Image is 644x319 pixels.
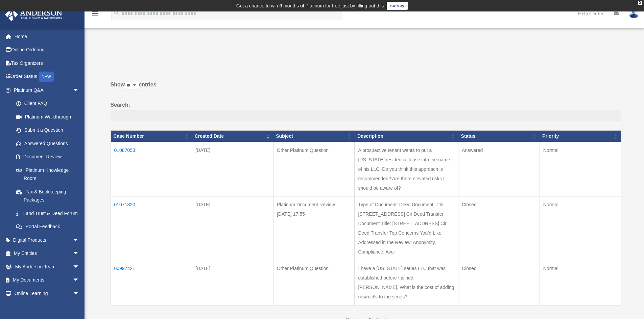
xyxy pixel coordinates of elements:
label: Show entries [111,80,621,96]
a: Platinum Knowledge Room [9,163,86,185]
td: Other Platinum Question [273,260,355,305]
a: menu [91,12,99,18]
td: Normal [540,142,621,196]
th: Subject: activate to sort column ascending [273,131,355,142]
a: My Anderson Teamarrow_drop_down [5,260,90,273]
td: Answered [458,142,540,196]
a: Portal Feedback [9,220,86,234]
td: [DATE] [192,260,273,305]
a: Client FAQ [9,97,86,110]
td: [DATE] [192,196,273,260]
td: Type of Document: Deed Document Title: [STREET_ADDRESS] Cir Deed Transfer Document Title: [STREET... [355,196,458,260]
th: Created Date: activate to sort column ascending [192,131,273,142]
th: Description: activate to sort column ascending [355,131,458,142]
a: My Entitiesarrow_drop_down [5,247,90,260]
td: A prospective tenant wants to put a [US_STATE] residential lease into the name of his LLC. Do you... [355,142,458,196]
td: Closed [458,196,540,260]
i: menu [91,9,99,18]
a: Tax Organizers [5,56,90,70]
span: arrow_drop_down [73,260,86,274]
span: arrow_drop_down [73,273,86,287]
div: close [638,1,642,5]
a: Home [5,30,90,43]
img: Anderson Advisors Platinum Portal [3,8,64,21]
td: 01071320 [111,196,192,260]
a: Digital Productsarrow_drop_down [5,233,90,247]
td: I have a [US_STATE] series LLC that was established before I joined [PERSON_NAME]. What is the co... [355,260,458,305]
a: Platinum Q&Aarrow_drop_down [5,83,86,97]
select: Showentries [125,82,139,89]
a: Submit a Question [9,124,86,137]
img: User Pic [629,8,639,18]
td: 00997421 [111,260,192,305]
div: Get a chance to win 6 months of Platinum for free just by filling out this [236,2,384,10]
a: Land Trust & Deed Forum [9,207,86,220]
td: Normal [540,196,621,260]
a: Online Learningarrow_drop_down [5,287,90,300]
a: survey [387,2,408,10]
span: arrow_drop_down [73,83,86,97]
td: Platinum Document Review [DATE] 17:55 [273,196,355,260]
div: NEW [39,72,54,82]
span: arrow_drop_down [73,247,86,261]
i: search [113,9,120,17]
a: Online Ordering [5,43,90,57]
td: 01087053 [111,142,192,196]
span: arrow_drop_down [73,287,86,300]
td: Normal [540,260,621,305]
td: Other Platinum Question [273,142,355,196]
a: Tax & Bookkeeping Packages [9,185,86,207]
th: Status: activate to sort column ascending [458,131,540,142]
a: Document Review [9,150,86,164]
a: My Documentsarrow_drop_down [5,273,90,287]
td: Closed [458,260,540,305]
a: Order StatusNEW [5,70,90,84]
label: Search: [111,100,621,123]
th: Case Number: activate to sort column ascending [111,131,192,142]
span: arrow_drop_down [73,233,86,247]
td: [DATE] [192,142,273,196]
th: Priority: activate to sort column ascending [540,131,621,142]
a: Platinum Walkthrough [9,110,86,124]
a: Answered Questions [9,137,83,150]
input: Search: [111,110,621,123]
